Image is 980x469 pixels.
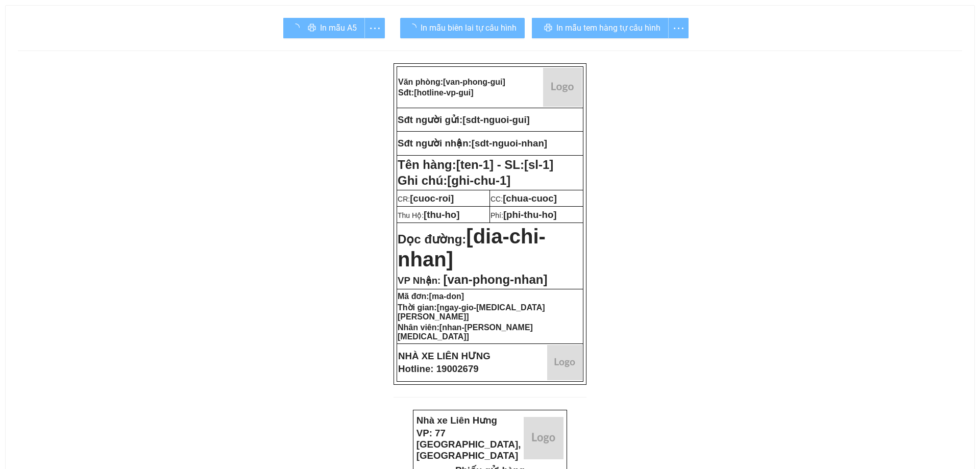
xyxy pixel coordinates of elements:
[447,174,510,187] span: [ghi-chu-1]
[398,323,533,341] span: [nhan-[PERSON_NAME][MEDICAL_DATA]]
[398,174,510,187] span: Ghi chú:
[543,68,582,107] img: logo
[524,417,564,459] img: logo
[491,195,557,203] span: CC:
[398,78,505,86] strong: Văn phòng:
[414,88,473,97] span: [hotline-vp-gui]
[398,363,479,374] strong: Hotline: 19002679
[416,428,521,461] strong: VP: 77 [GEOGRAPHIC_DATA], [GEOGRAPHIC_DATA]
[424,209,459,220] span: [thu-ho]
[421,21,517,34] span: In mẫu biên lai tự cấu hình
[443,78,505,86] span: [van-phong-gui]
[398,323,533,341] strong: Nhân viên:
[398,292,464,301] strong: Mã đơn:
[398,232,546,269] strong: Dọc đường:
[443,273,547,286] span: [van-phong-nhan]
[503,209,557,220] span: [phi-thu-ho]
[398,303,545,321] strong: Thời gian:
[503,193,557,204] span: [chua-cuoc]
[408,23,421,32] span: loading
[524,158,553,171] span: [sl-1]
[547,345,582,380] img: logo
[398,303,545,321] span: [ngay-gio-[MEDICAL_DATA][PERSON_NAME]]
[429,292,464,301] span: [ma-don]
[456,158,554,171] span: [ten-1] - SL:
[398,211,459,219] span: Thu Hộ:
[398,225,546,270] span: [dia-chi-nhan]
[398,158,553,171] strong: Tên hàng:
[398,351,491,361] strong: NHÀ XE LIÊN HƯNG
[398,138,472,149] strong: Sđt người nhận:
[398,195,454,203] span: CR:
[410,193,454,204] span: [cuoc-roi]
[416,415,497,426] strong: Nhà xe Liên Hưng
[400,18,525,38] button: In mẫu biên lai tự cấu hình
[398,88,474,97] strong: Sđt:
[472,138,547,149] span: [sdt-nguoi-nhan]
[491,211,557,219] span: Phí:
[398,114,462,125] strong: Sđt người gửi:
[462,114,530,125] span: [sdt-nguoi-gui]
[398,275,440,286] span: VP Nhận:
